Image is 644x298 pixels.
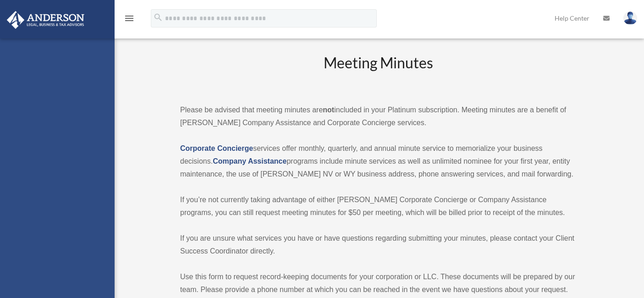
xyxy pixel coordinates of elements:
i: menu [124,13,135,24]
p: Use this form to request record-keeping documents for your corporation or LLC. These documents wi... [180,270,576,296]
i: search [153,12,163,22]
p: Please be advised that meeting minutes are included in your Platinum subscription. Meeting minute... [180,104,576,129]
img: User Pic [623,11,637,25]
a: menu [124,16,135,24]
h2: Meeting Minutes [180,53,576,91]
p: services offer monthly, quarterly, and annual minute service to memorialize your business decisio... [180,142,576,181]
p: If you’re not currently taking advantage of either [PERSON_NAME] Corporate Concierge or Company A... [180,193,576,219]
strong: not [323,106,334,114]
p: If you are unsure what services you have or have questions regarding submitting your minutes, ple... [180,232,576,258]
a: Corporate Concierge [180,144,253,152]
img: Anderson Advisors Platinum Portal [4,11,87,29]
a: Company Assistance [213,157,286,165]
